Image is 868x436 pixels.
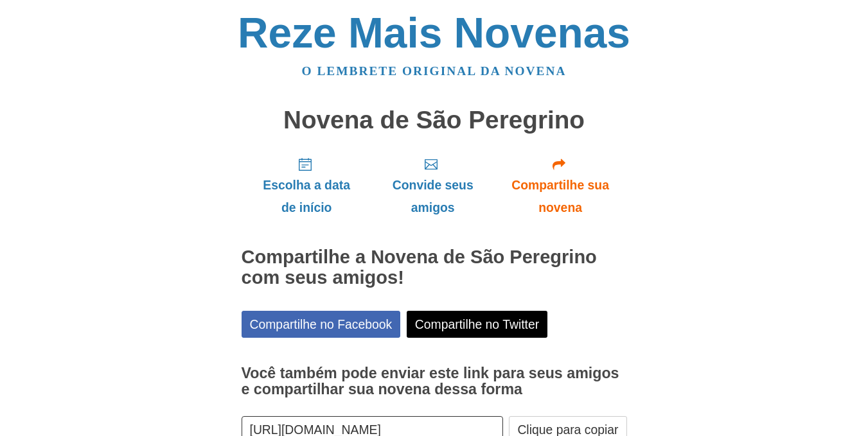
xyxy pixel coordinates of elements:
[494,146,627,225] a: Compartilhe sua novena
[302,64,567,78] a: O lembrete original da novena
[283,106,585,134] font: Novena de São Peregrino
[242,247,597,288] font: Compartilhe a Novena de São Peregrino com seus amigos!
[372,146,494,225] a: Convide seus amigos
[415,317,539,331] font: Compartilhe no Twitter
[393,179,474,214] font: Convide seus amigos
[242,365,619,398] font: Você também pode enviar este link para seus amigos e compartilhar sua novena dessa forma
[242,146,372,225] a: Escolha a data de início
[407,311,547,338] a: Compartilhe no Twitter
[263,179,350,214] font: Escolha a data de início
[511,179,609,214] font: Compartilhe sua novena
[238,9,630,57] a: Reze Mais Novenas
[250,317,393,331] font: Compartilhe no Facebook
[242,311,401,338] a: Compartilhe no Facebook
